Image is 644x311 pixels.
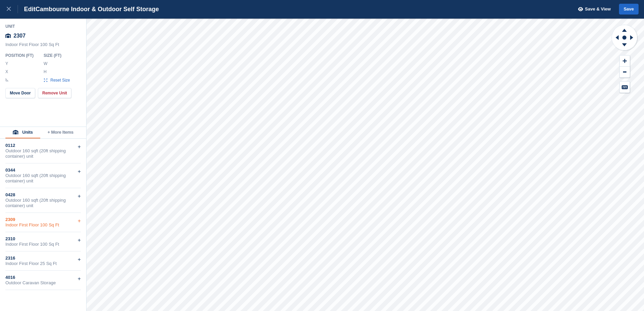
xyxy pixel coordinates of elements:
div: 2310Indoor First Floor 100 Sq Ft+ [5,232,81,251]
div: 4016Outdoor Caravan Storage+ [5,271,81,290]
button: Save & View [574,4,611,15]
button: Move Door [5,88,35,98]
span: Reset Size [50,77,70,83]
div: + [78,143,81,151]
div: 0344 [5,168,81,173]
div: + [78,256,81,264]
div: + [78,168,81,176]
div: + [78,192,81,200]
div: Unit [5,24,81,29]
img: angle-icn.0ed2eb85.svg [6,78,8,81]
button: Units [5,127,40,138]
button: Zoom In [620,55,630,67]
button: Keyboard Shortcuts [620,82,630,93]
label: Y [5,61,9,66]
div: Indoor First Floor 25 Sq Ft [5,261,81,266]
div: 0112Outdoor 160 sqft (20ft shipping container) unit+ [5,139,81,163]
label: H [44,69,47,74]
label: W [44,61,47,66]
div: 2310 [5,236,81,242]
div: Outdoor Caravan Storage [5,280,81,286]
div: Position ( FT ) [5,53,38,58]
div: + [78,217,81,225]
div: 2309 [5,217,81,222]
label: X [5,69,9,74]
div: 4016 [5,275,81,280]
div: 0428 [5,192,81,198]
div: Edit Cambourne Indoor & Outdoor Self Storage [18,5,159,13]
div: Indoor First Floor 100 Sq Ft [5,242,81,247]
div: Outdoor 160 sqft (20ft shipping container) unit [5,148,81,159]
div: 0344Outdoor 160 sqft (20ft shipping container) unit+ [5,163,81,188]
div: Indoor First Floor 100 Sq Ft [5,222,81,228]
div: 2307 [5,30,81,42]
div: 0428Outdoor 160 sqft (20ft shipping container) unit+ [5,188,81,213]
button: Remove Unit [38,88,71,98]
button: + More Items [40,127,81,138]
div: 2309Indoor First Floor 100 Sq Ft+ [5,213,81,232]
div: 0112 [5,143,81,148]
div: Outdoor 160 sqft (20ft shipping container) unit [5,198,81,208]
button: Save [619,4,639,15]
div: Size ( FT ) [44,53,73,58]
div: 2316 [5,256,81,261]
div: + [78,275,81,283]
span: Save & View [585,6,611,13]
div: Outdoor 160 sqft (20ft shipping container) unit [5,173,81,184]
div: Indoor First Floor 100 Sq Ft [5,42,81,51]
div: 2316Indoor First Floor 25 Sq Ft+ [5,251,81,271]
div: + [78,236,81,244]
button: Zoom Out [620,67,630,78]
